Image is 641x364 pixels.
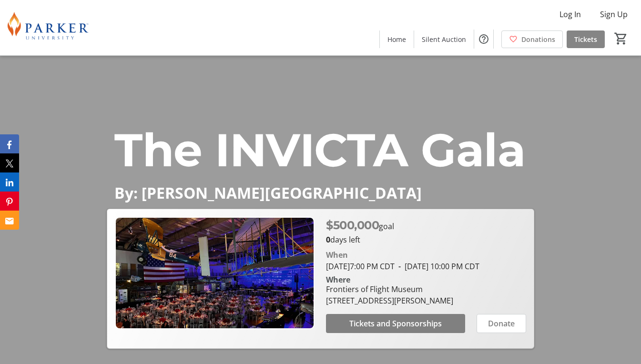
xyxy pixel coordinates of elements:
[567,30,605,48] a: Tickets
[422,34,466,44] span: Silent Auction
[600,9,628,20] span: Sign Up
[326,234,330,245] span: 0
[552,7,589,22] button: Log In
[414,30,474,48] a: Silent Auction
[326,261,395,272] span: [DATE] 7:00 PM CDT
[115,217,315,329] img: Campaign CTA Media Photo
[488,318,515,329] span: Donate
[326,249,348,261] div: When
[326,295,453,306] div: [STREET_ADDRESS][PERSON_NAME]
[592,7,635,22] button: Sign Up
[612,30,630,47] button: Cart
[114,122,525,178] span: The INVICTA Gala
[326,283,453,295] div: Frontiers of Flight Museum
[387,34,406,44] span: Home
[560,9,581,20] span: Log In
[326,218,379,232] span: $500,000
[326,314,465,333] button: Tickets and Sponsorships
[326,217,394,234] p: goal
[395,261,405,272] span: -
[6,4,91,51] img: Parker University's Logo
[326,276,350,283] div: Where
[501,30,563,48] a: Donations
[380,30,414,48] a: Home
[474,30,493,49] button: Help
[477,314,526,333] button: Donate
[395,261,479,272] span: [DATE] 10:00 PM CDT
[326,234,526,245] p: days left
[574,34,597,44] span: Tickets
[114,184,527,201] p: By: [PERSON_NAME][GEOGRAPHIC_DATA]
[349,318,442,329] span: Tickets and Sponsorships
[521,34,555,44] span: Donations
